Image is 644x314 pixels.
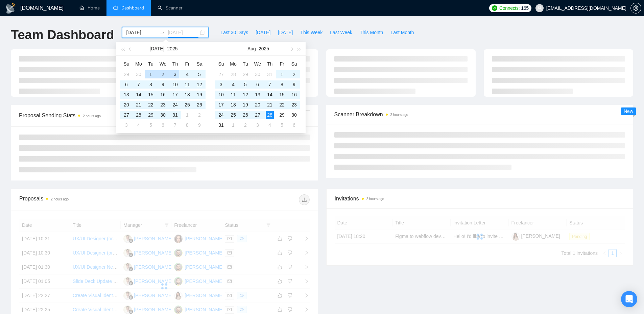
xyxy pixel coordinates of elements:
[241,121,249,129] div: 2
[254,111,262,119] div: 27
[254,70,262,78] div: 30
[195,111,204,119] div: 2
[181,79,193,90] td: 2025-07-11
[133,58,145,69] th: Mo
[239,58,252,69] th: Tu
[167,42,177,55] button: 2025
[120,120,133,130] td: 2025-08-03
[145,79,157,90] td: 2025-07-08
[227,90,239,100] td: 2025-08-11
[157,79,169,90] td: 2025-07-09
[193,120,206,130] td: 2025-08-09
[537,6,542,10] span: user
[288,90,300,100] td: 2025-08-16
[120,100,133,110] td: 2025-07-20
[264,69,276,79] td: 2025-07-31
[252,100,264,110] td: 2025-08-20
[217,91,225,99] div: 10
[193,110,206,120] td: 2025-08-02
[290,80,298,89] div: 9
[247,42,256,55] button: Aug
[122,91,130,99] div: 13
[135,111,143,119] div: 28
[217,101,225,109] div: 17
[159,70,167,78] div: 2
[193,58,206,69] th: Sa
[276,100,288,110] td: 2025-08-22
[254,101,262,109] div: 20
[120,58,133,69] th: Su
[169,79,181,90] td: 2025-07-10
[169,69,181,79] td: 2025-07-03
[252,120,264,130] td: 2025-09-03
[183,121,191,129] div: 8
[122,121,130,129] div: 3
[241,70,249,78] div: 29
[171,111,179,119] div: 31
[266,101,274,109] div: 21
[181,58,193,69] th: Fr
[259,42,269,55] button: 2025
[122,111,130,119] div: 27
[366,197,384,201] time: 2 hours ago
[264,90,276,100] td: 2025-08-14
[239,69,252,79] td: 2025-07-29
[181,110,193,120] td: 2025-08-01
[252,27,274,38] button: [DATE]
[195,80,204,89] div: 12
[278,121,286,129] div: 5
[120,110,133,120] td: 2025-07-27
[145,69,157,79] td: 2025-07-01
[521,4,528,12] span: 165
[133,79,145,90] td: 2025-07-07
[122,80,130,89] div: 6
[135,101,143,109] div: 21
[335,194,625,203] span: Invitations
[135,70,143,78] div: 30
[278,70,286,78] div: 1
[183,91,191,99] div: 18
[288,58,300,69] th: Sa
[630,5,641,11] a: setting
[220,29,248,36] span: Last 30 Days
[254,80,262,89] div: 6
[256,29,270,36] span: [DATE]
[241,111,249,119] div: 26
[229,80,237,89] div: 4
[217,111,225,119] div: 24
[276,79,288,90] td: 2025-08-08
[83,114,101,118] time: 2 hours ago
[122,70,130,78] div: 29
[360,29,383,36] span: This Month
[330,29,352,36] span: Last Week
[276,120,288,130] td: 2025-09-05
[229,111,237,119] div: 25
[171,70,179,78] div: 3
[11,27,114,43] h1: Team Dashboard
[276,110,288,120] td: 2025-08-29
[195,101,204,109] div: 26
[215,120,227,130] td: 2025-08-31
[499,4,520,12] span: Connects:
[227,58,239,69] th: Mo
[145,110,157,120] td: 2025-07-29
[252,69,264,79] td: 2025-07-30
[252,58,264,69] th: We
[169,110,181,120] td: 2025-07-31
[147,70,155,78] div: 1
[296,27,326,38] button: This Week
[79,5,100,11] a: homeHome
[193,90,206,100] td: 2025-07-19
[334,110,625,119] span: Scanner Breakdown
[159,101,167,109] div: 23
[278,29,293,36] span: [DATE]
[168,29,198,36] input: End date
[171,101,179,109] div: 24
[171,91,179,99] div: 17
[133,110,145,120] td: 2025-07-28
[19,194,164,205] div: Proposals
[264,58,276,69] th: Th
[264,120,276,130] td: 2025-09-04
[195,91,204,99] div: 19
[157,110,169,120] td: 2025-07-30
